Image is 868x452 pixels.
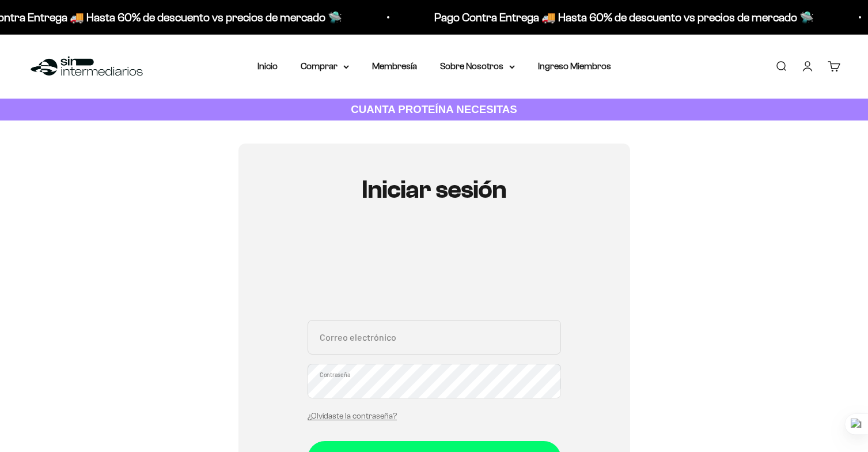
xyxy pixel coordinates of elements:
a: Inicio [257,61,278,71]
a: ¿Olvidaste la contraseña? [308,412,397,420]
p: Pago Contra Entrega 🚚 Hasta 60% de descuento vs precios de mercado 🛸 [401,8,781,27]
summary: Comprar [301,59,349,74]
h1: Iniciar sesión [308,176,561,204]
iframe: Social Login Buttons [308,238,561,306]
strong: CUANTA PROTEÍNA NECESITAS [351,103,517,115]
a: Membresía [372,61,417,71]
summary: Sobre Nosotros [440,59,515,74]
a: Ingreso Miembros [538,61,611,71]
